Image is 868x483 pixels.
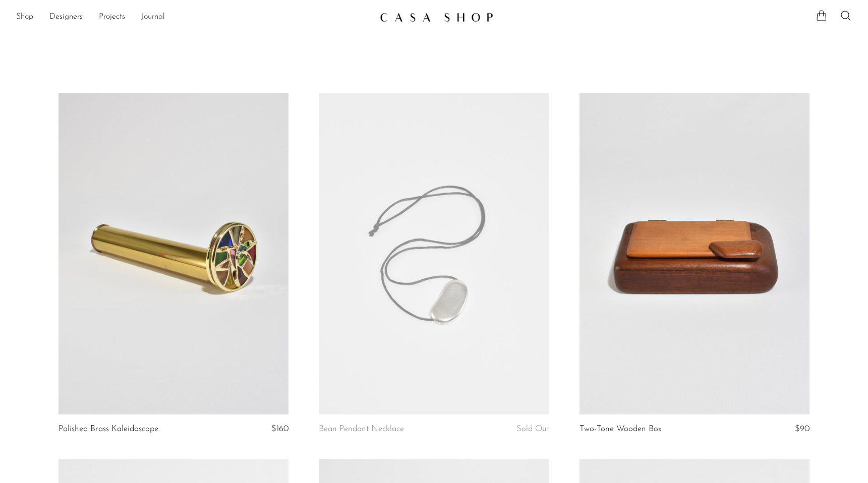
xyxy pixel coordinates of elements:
span: $90 [795,425,809,433]
span: Sold Out [516,425,549,433]
span: $160 [271,425,288,433]
a: Designers [49,11,83,24]
a: Two-Tone Wooden Box [580,425,662,434]
a: Projects [99,11,125,24]
a: Bean Pendant Necklace [319,425,404,434]
a: Shop [16,11,33,24]
a: Journal [141,11,165,24]
ul: NEW HEADER MENU [16,9,372,26]
a: Polished Brass Kaleidoscope [59,425,158,434]
nav: Desktop navigation [16,9,372,26]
